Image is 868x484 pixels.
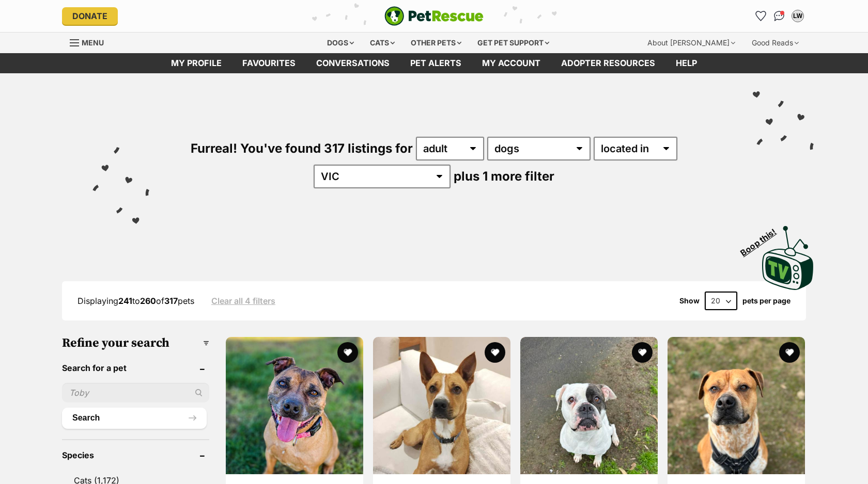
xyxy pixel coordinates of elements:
a: PetRescue [384,6,484,26]
strong: 317 [164,296,178,306]
div: Dogs [320,33,361,53]
a: Favourites [232,53,306,73]
img: chat-41dd97257d64d25036548639549fe6c8038ab92f7586957e7f3b1b290dea8141.svg [774,11,785,21]
img: PetRescue TV logo [762,226,814,290]
a: Donate [62,7,118,25]
a: Favourites [752,8,769,24]
a: Conversations [771,8,787,24]
button: favourite [779,342,800,363]
a: Menu [70,33,111,51]
strong: 241 [118,296,132,306]
span: Furreal! You've found 317 listings for [191,141,413,156]
div: LW [793,11,803,21]
ul: Account quick links [752,8,806,24]
a: My account [472,53,551,73]
a: Clear all 4 filters [211,296,275,305]
div: Get pet support [470,33,556,53]
div: Cats [363,33,402,53]
button: Search [62,408,207,428]
img: Chip - American Staffordshire Terrier Dog [668,337,805,474]
button: favourite [485,342,505,363]
img: King - Staffordshire Bull Terrier x Australian Kelpie Dog [373,337,510,474]
header: Species [62,450,209,460]
div: Good Reads [745,33,806,53]
label: pets per page [742,297,791,305]
a: Pet alerts [400,53,472,73]
span: plus 1 more filter [454,169,554,184]
h3: Refine your search [62,336,209,350]
span: Show [679,297,700,305]
img: Mist - American Bulldog [520,337,658,474]
div: About [PERSON_NAME] [640,33,742,53]
img: logo-e224e6f780fb5917bec1dbf3a21bbac754714ae5b6737aabdf751b685950b380.svg [384,6,484,26]
button: My account [789,8,806,24]
span: Displaying to of pets [78,296,194,306]
a: Adopter resources [551,53,665,73]
a: My profile [161,53,232,73]
header: Search for a pet [62,363,209,373]
input: Toby [62,383,209,402]
strong: 260 [140,296,156,306]
a: conversations [306,53,400,73]
span: Menu [82,38,104,47]
a: Help [665,53,707,73]
button: favourite [632,342,653,363]
span: Boop this! [739,220,786,257]
button: favourite [337,342,358,363]
div: Other pets [404,33,469,53]
a: Boop this! [762,217,814,292]
img: Babs - Staffordshire Bull Terrier Dog [226,337,363,474]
